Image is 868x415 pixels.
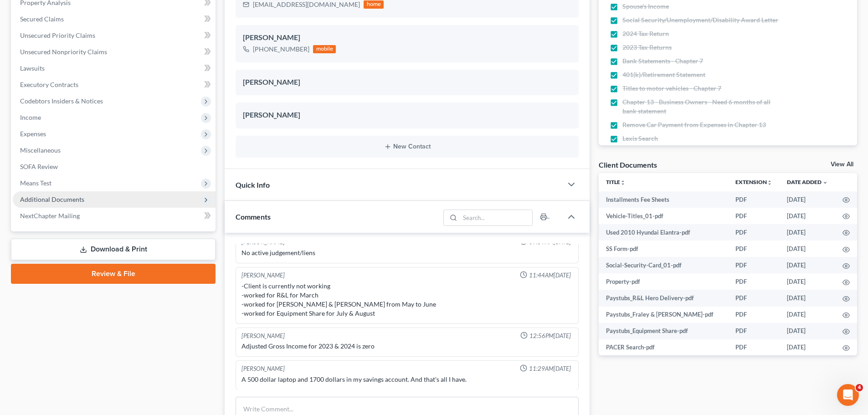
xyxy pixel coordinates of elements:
[606,179,626,185] a: Titleunfold_more
[780,257,835,273] td: [DATE]
[20,113,41,121] span: Income
[20,130,46,138] span: Expenses
[313,45,336,53] div: mobile
[20,163,58,170] span: SOFA Review
[735,179,772,185] a: Extensionunfold_more
[837,384,859,406] iframe: Intercom live chat
[13,77,216,93] a: Executory Contracts
[241,282,573,318] div: -Client is currently not working -worked for R&L for March -worked for [PERSON_NAME] & [PERSON_NA...
[856,384,863,391] span: 4
[529,332,571,340] span: 12:56PM[DATE]
[529,271,571,280] span: 11:44AM[DATE]
[728,307,780,323] td: PDF
[599,191,728,208] td: Installments Fee Sheets
[728,339,780,356] td: PDF
[243,143,571,150] button: New Contact
[728,191,780,208] td: PDF
[243,110,571,121] div: [PERSON_NAME]
[622,134,658,143] span: Lexis Search
[241,271,285,280] div: [PERSON_NAME]
[787,179,828,185] a: Date Added expand_more
[364,0,384,9] div: home
[20,48,107,56] span: Unsecured Nonpriority Claims
[599,339,728,356] td: PACER Search-pdf
[13,11,216,27] a: Secured Claims
[599,307,728,323] td: Paystubs_Fraley & [PERSON_NAME]-pdf
[241,364,285,373] div: [PERSON_NAME]
[780,224,835,241] td: [DATE]
[20,195,84,203] span: Additional Documents
[728,290,780,306] td: PDF
[13,159,216,175] a: SOFA Review
[13,44,216,60] a: Unsecured Nonpriority Claims
[728,323,780,339] td: PDF
[780,290,835,306] td: [DATE]
[780,307,835,323] td: [DATE]
[11,239,216,260] a: Download & Print
[11,264,216,284] a: Review & File
[622,43,672,52] span: 2023 Tax Returns
[780,273,835,290] td: [DATE]
[241,248,573,257] div: No active judgement/liens
[780,241,835,257] td: [DATE]
[728,257,780,273] td: PDF
[767,180,772,185] i: unfold_more
[236,180,270,189] span: Quick Info
[620,180,626,185] i: unfold_more
[20,31,95,39] span: Unsecured Priority Claims
[241,375,573,384] div: A 500 dollar laptop and 1700 dollars in my savings account. And that's all I have.
[831,161,853,168] a: View All
[599,257,728,273] td: Social-Security-Card_01-pdf
[20,81,78,88] span: Executory Contracts
[243,32,571,43] div: [PERSON_NAME]
[622,84,721,93] span: Titles to motor vehicles - Chapter 7
[599,290,728,306] td: Paystubs_R&L Hero Delivery-pdf
[13,27,216,44] a: Unsecured Priority Claims
[728,241,780,257] td: PDF
[622,2,669,11] span: Spouse's Income
[599,273,728,290] td: Property-pdf
[599,160,657,169] div: Client Documents
[236,212,271,221] span: Comments
[622,15,778,25] span: Social Security/Unemployment/Disability Award Letter
[780,339,835,356] td: [DATE]
[780,208,835,224] td: [DATE]
[20,212,80,220] span: NextChapter Mailing
[622,70,705,79] span: 401(k)/Retirement Statement
[13,60,216,77] a: Lawsuits
[20,146,61,154] span: Miscellaneous
[241,342,573,351] div: Adjusted Gross Income for 2023 & 2024 is zero
[728,208,780,224] td: PDF
[599,323,728,339] td: Paystubs_Equipment Share-pdf
[20,97,103,105] span: Codebtors Insiders & Notices
[780,191,835,208] td: [DATE]
[599,224,728,241] td: Used 2010 Hyundai Elantra-pdf
[20,64,45,72] span: Lawsuits
[20,179,51,187] span: Means Test
[20,15,64,23] span: Secured Claims
[599,208,728,224] td: Vehicle-Titles_01-pdf
[822,180,828,185] i: expand_more
[622,29,669,38] span: 2024 Tax Return
[13,208,216,224] a: NextChapter Mailing
[529,364,571,373] span: 11:29AM[DATE]
[253,45,309,54] div: [PHONE_NUMBER]
[622,97,785,116] span: Chapter 13 - Business Owners - Need 6 months of all bank statement
[728,273,780,290] td: PDF
[728,224,780,241] td: PDF
[622,56,703,66] span: Bank Statements - Chapter 7
[780,323,835,339] td: [DATE]
[241,332,285,340] div: [PERSON_NAME]
[599,241,728,257] td: SS Form-pdf
[243,77,571,88] div: [PERSON_NAME]
[460,210,533,225] input: Search...
[622,120,766,129] span: Remove Car Payment from Expenses in Chapter 13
